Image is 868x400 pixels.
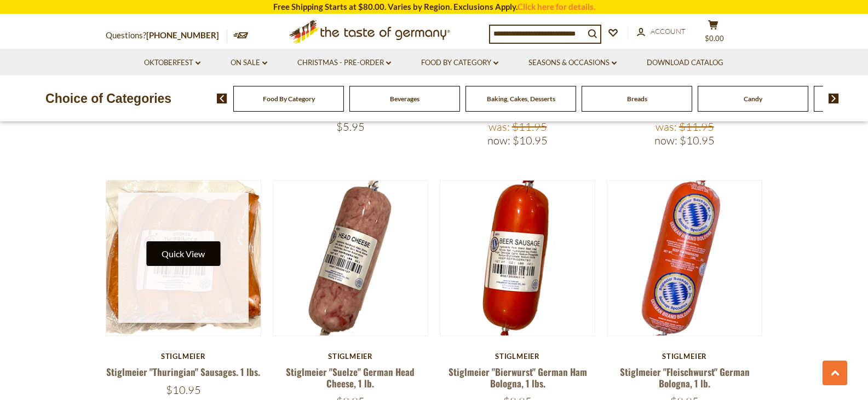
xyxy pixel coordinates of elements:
[166,383,201,397] span: $10.95
[744,95,762,103] a: Candy
[286,365,415,390] a: Stiglmeier "Suelze" German Head Cheese, 1 lb.
[637,26,686,38] a: Account
[421,57,498,69] a: Food By Category
[607,181,762,335] img: Stiglmeier "Fleischwurst" German Bologna, 1 lb.
[231,57,267,69] a: On Sale
[297,57,391,69] a: Christmas - PRE-ORDER
[106,365,260,379] a: Stiglmeier "Thuringian" Sausages. 1 lbs.
[488,120,510,134] label: Was:
[390,95,419,103] a: Beverages
[106,28,227,43] p: Questions?
[106,181,261,335] img: Stiglmeier "Thuringian" Sausages. 1 lbs.
[144,57,200,69] a: Oktoberfest
[607,352,763,361] div: Stiglmeier
[440,181,595,335] img: Stiglmeier "Bierwurst" German Ham Bologna, 1 lbs.
[146,241,220,266] button: Quick View
[449,365,587,390] a: Stiglmeier "Bierwurst" German Ham Bologna, 1 lbs.
[336,120,365,134] span: $5.95
[697,20,730,47] button: $0.00
[273,352,429,361] div: Stiglmeier
[512,120,547,134] span: $11.95
[679,120,714,134] span: $11.95
[651,27,686,36] span: Account
[528,57,617,69] a: Seasons & Occasions
[656,120,677,134] label: Was:
[487,134,510,147] label: Now:
[620,365,750,390] a: Stiglmeier "Fleischwurst" German Bologna, 1 lb.
[263,95,315,103] a: Food By Category
[217,94,227,103] img: previous arrow
[146,30,219,40] a: [PHONE_NUMBER]
[487,95,555,103] a: Baking, Cakes, Desserts
[680,134,715,147] span: $10.95
[705,34,724,43] span: $0.00
[440,352,596,361] div: Stiglmeier
[273,181,428,335] img: Stiglmeier "Suelze" German Head Cheese, 1 lb.
[647,57,723,69] a: Download Catalog
[513,134,548,147] span: $10.95
[654,134,677,147] label: Now:
[106,352,262,361] div: Stiglmeier
[627,95,647,103] a: Breads
[829,94,839,103] img: next arrow
[518,2,595,11] a: Click here for details.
